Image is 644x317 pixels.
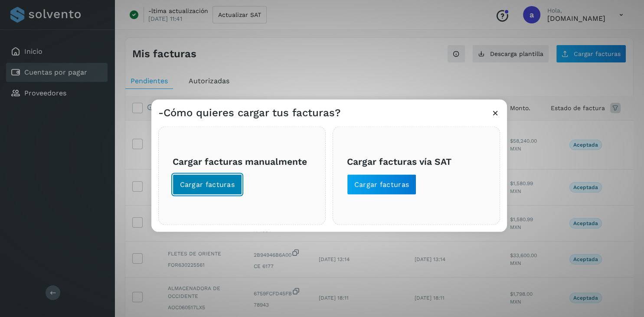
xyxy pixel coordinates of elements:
h3: Cargar facturas manualmente [173,156,311,167]
span: Cargar facturas [354,180,409,189]
span: Cargar facturas [180,180,235,189]
h3: Cargar facturas vía SAT [347,156,486,167]
h3: -Cómo quieres cargar tus facturas? [158,106,340,119]
button: Cargar facturas [173,174,242,195]
button: Cargar facturas [347,174,417,195]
